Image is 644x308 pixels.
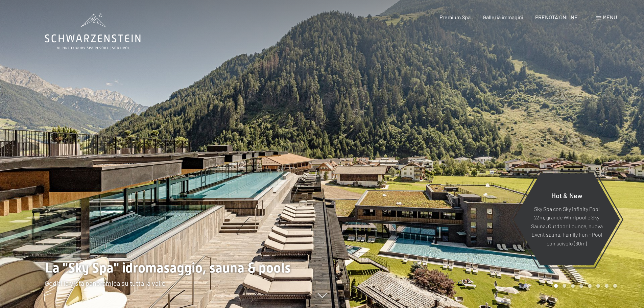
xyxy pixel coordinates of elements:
a: Premium Spa [439,14,471,20]
div: Carousel Pagination [552,284,617,288]
span: Menu [603,14,617,20]
a: Hot & New Sky Spa con Sky infinity Pool 23m, grande Whirlpool e Sky Sauna, Outdoor Lounge, nuova ... [513,173,620,266]
div: Carousel Page 2 [563,284,566,288]
div: Carousel Page 3 [571,284,575,288]
span: Hot & New [551,191,582,199]
a: PRENOTA ONLINE [535,14,578,20]
div: Carousel Page 8 [613,284,617,288]
div: Carousel Page 7 [605,284,609,288]
div: Carousel Page 6 [596,284,600,288]
a: Galleria immagini [483,14,523,20]
p: Sky Spa con Sky infinity Pool 23m, grande Whirlpool e Sky Sauna, Outdoor Lounge, nuova Event saun... [530,204,603,247]
div: Carousel Page 1 (Current Slide) [554,284,558,288]
div: Carousel Page 4 [579,284,583,288]
div: Carousel Page 5 [588,284,592,288]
